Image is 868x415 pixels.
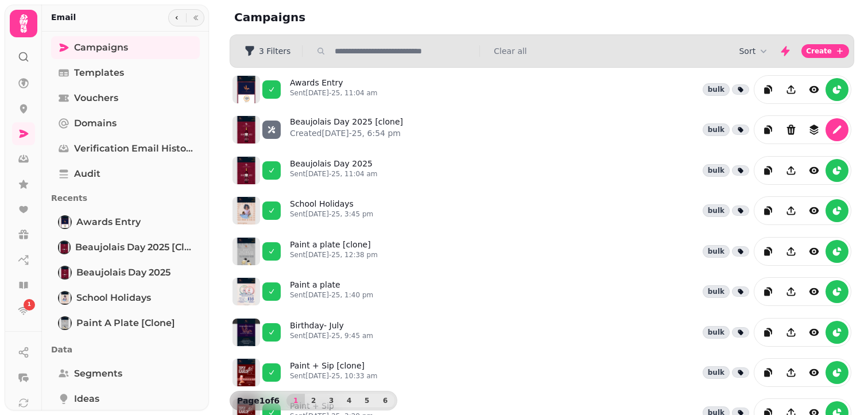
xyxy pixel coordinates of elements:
span: Beaujolais Day 2025 [clone] [75,241,193,254]
button: duplicate [757,78,780,101]
button: Share campaign preview [780,361,803,384]
button: view [803,280,826,303]
button: reports [826,321,848,344]
button: duplicate [757,118,780,141]
button: Share campaign preview [780,159,803,182]
p: Sent [DATE]-25, 9:45 am [290,331,373,340]
img: Paint a plate [clone] [59,317,71,329]
span: Templates [74,66,124,80]
a: Templates [51,61,200,84]
p: Page 1 of 6 [232,395,284,406]
button: view [803,240,826,263]
img: aHR0cHM6Ly9zdGFtcGVkZS1zZXJ2aWNlLXByb2QtdGVtcGxhdGUtcHJldmlld3MuczMuZXUtd2VzdC0xLmFtYXpvbmF3cy5jb... [232,157,260,184]
button: reports [826,240,848,263]
button: reports [826,78,848,101]
p: Sent [DATE]-25, 1:40 pm [290,290,373,300]
button: reports [826,159,848,182]
button: Share campaign preview [780,280,803,303]
button: view [803,78,826,101]
p: Sent [DATE]-25, 10:33 am [290,371,378,381]
button: 3 Filters [235,42,300,60]
img: aHR0cHM6Ly9zdGFtcGVkZS1zZXJ2aWNlLXByb2QtdGVtcGxhdGUtcHJldmlld3MuczMuZXUtd2VzdC0xLmFtYXpvbmF3cy5jb... [232,238,260,265]
button: Delete [780,118,803,141]
button: duplicate [757,240,780,263]
span: Verification email history [74,142,193,156]
button: 3 [322,394,340,408]
span: School Holidays [76,291,151,305]
button: 5 [358,394,376,408]
button: 6 [376,394,394,408]
a: Paint a plateSent[DATE]-25, 1:40 pm [290,279,373,304]
button: view [803,321,826,344]
nav: Pagination [286,394,394,408]
img: aHR0cHM6Ly9zdGFtcGVkZS1zZXJ2aWNlLXByb2QtdGVtcGxhdGUtcHJldmlld3MuczMuZXUtd2VzdC0xLmFtYXpvbmF3cy5jb... [232,278,260,305]
button: Share campaign preview [780,78,803,101]
a: Awards EntrySent[DATE]-25, 11:04 am [290,77,378,102]
img: aHR0cHM6Ly9zdGFtcGVkZS1zZXJ2aWNlLXByb2QtdGVtcGxhdGUtcHJldmlld3MuczMuZXUtd2VzdC0xLmFtYXpvbmF3cy5jb... [232,359,260,386]
span: 1 [291,397,300,404]
button: view [803,159,826,182]
span: 3 [327,397,336,404]
a: Birthday- JulySent[DATE]-25, 9:45 am [290,320,373,345]
a: Paint a plate [clone]Paint a plate [clone] [51,312,200,335]
h2: Email [51,11,76,23]
img: aHR0cHM6Ly9zdGFtcGVkZS1zZXJ2aWNlLXByb2QtdGVtcGxhdGUtcHJldmlld3MuczMuZXUtd2VzdC0xLmFtYXpvbmF3cy5jb... [232,197,260,224]
a: Beaujolais Day 2025 [clone]Beaujolais Day 2025 [clone] [51,236,200,259]
div: bulk [703,326,730,339]
button: view [803,361,826,384]
span: 3 Filters [259,47,290,55]
button: edit [826,118,848,141]
button: duplicate [757,199,780,222]
p: Sent [DATE]-25, 11:04 am [290,88,378,98]
img: Beaujolais Day 2025 [59,267,71,278]
a: Verification email history [51,137,200,160]
button: Share campaign preview [780,240,803,263]
div: bulk [703,366,730,379]
img: Awards Entry [59,216,71,228]
p: Recents [51,188,200,208]
a: 1 [12,299,35,322]
span: 5 [362,397,371,404]
img: Beaujolais Day 2025 [clone] [59,242,69,253]
span: Beaujolais Day 2025 [76,266,170,280]
span: Ideas [74,392,99,406]
span: Paint a plate [clone] [76,316,175,330]
span: Campaigns [74,41,128,55]
p: Data [51,339,200,360]
p: Sent [DATE]-25, 11:04 am [290,169,378,179]
a: Domains [51,112,200,135]
button: view [803,199,826,222]
img: aHR0cHM6Ly9zdGFtcGVkZS1zZXJ2aWNlLXByb2QtdGVtcGxhdGUtcHJldmlld3MuczMuZXUtd2VzdC0xLmFtYXpvbmF3cy5jb... [232,76,260,103]
span: Awards Entry [76,215,141,229]
button: 4 [340,394,358,408]
div: bulk [703,204,730,217]
p: Sent [DATE]-25, 12:38 pm [290,250,378,259]
a: Vouchers [51,87,200,110]
a: School HolidaysSent[DATE]-25, 3:45 pm [290,198,373,223]
a: Audit [51,162,200,185]
button: Sort [739,45,769,57]
button: duplicate [757,361,780,384]
button: duplicate [757,159,780,182]
p: Created [DATE]-25, 6:54 pm [290,127,403,139]
span: 2 [309,397,318,404]
div: bulk [703,83,730,96]
a: Segments [51,362,200,385]
button: duplicate [757,280,780,303]
a: Beaujolais Day 2025Beaujolais Day 2025 [51,261,200,284]
a: Ideas [51,387,200,410]
a: Campaigns [51,36,200,59]
a: Paint a plate [clone]Sent[DATE]-25, 12:38 pm [290,239,378,264]
span: Segments [74,367,122,381]
div: bulk [703,245,730,258]
button: Create [801,44,849,58]
span: 4 [344,397,354,404]
span: Create [806,48,832,55]
button: revisions [803,118,826,141]
span: Audit [74,167,100,181]
button: 2 [304,394,323,408]
div: bulk [703,164,730,177]
p: Sent [DATE]-25, 3:45 pm [290,210,373,219]
div: bulk [703,285,730,298]
button: duplicate [757,321,780,344]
